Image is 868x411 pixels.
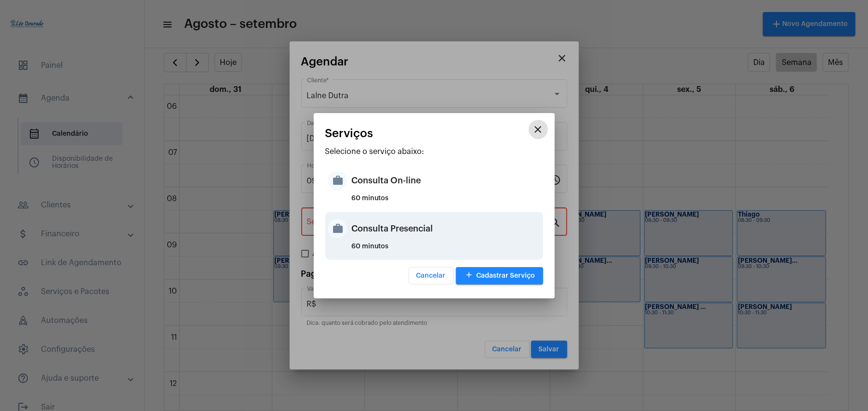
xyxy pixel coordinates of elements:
span: Cadastrar Serviço [464,272,535,279]
span: Serviços [325,127,374,140]
button: Cancelar [409,267,454,284]
mat-icon: work [328,171,347,190]
span: Cancelar [416,272,446,279]
div: 60 minutos [352,243,541,257]
div: Consulta Presencial [352,214,541,243]
button: Cadastrar Serviço [456,267,543,284]
div: Consulta On-line [352,166,541,195]
mat-icon: close [533,124,544,135]
p: Selecione o serviço abaixo: [325,147,543,156]
mat-icon: add [464,269,475,282]
mat-icon: work [328,219,347,238]
div: 60 minutos [352,195,541,209]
